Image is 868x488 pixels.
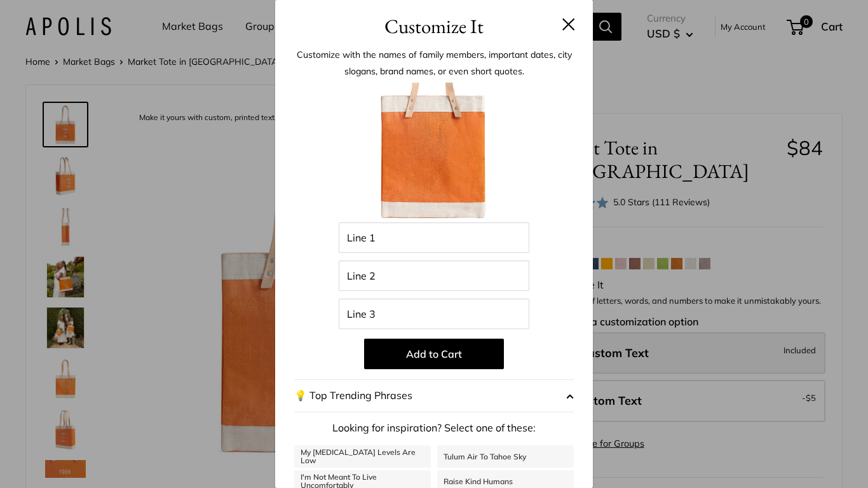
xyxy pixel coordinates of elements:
button: Add to Cart [364,339,504,369]
a: My [MEDICAL_DATA] Levels Are Low [294,445,431,468]
p: Customize with the names of family members, important dates, city slogans, brand names, or even s... [294,46,574,79]
img: Customizer_MT_Citrus.jpg [364,83,504,222]
a: Tulum Air To Tahoe Sky [437,445,574,468]
p: Looking for inspiration? Select one of these: [294,419,574,438]
button: 💡 Top Trending Phrases [294,379,574,412]
h3: Customize It [294,11,574,41]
